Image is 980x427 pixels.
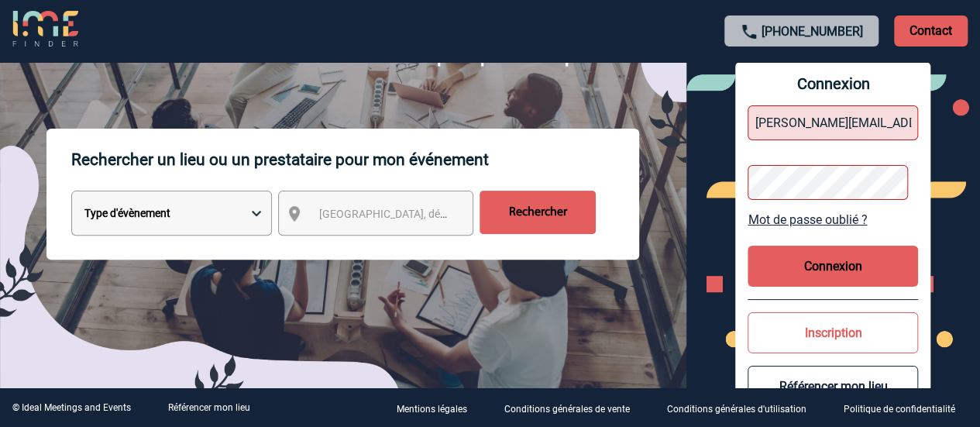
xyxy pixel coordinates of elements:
a: Référencer mon lieu [168,402,250,413]
input: Identifiant ou mot de passe incorrect [748,105,918,140]
a: Mentions légales [384,401,492,415]
div: © Ideal Meetings and Events [12,402,131,413]
p: Conditions générales de vente [504,404,630,415]
input: Rechercher [480,191,596,234]
img: call-24-px.png [740,22,758,41]
p: Mentions légales [397,404,467,415]
p: Rechercher un lieu ou un prestataire pour mon événement [71,129,639,191]
p: Politique de confidentialité [844,404,955,415]
p: Contact [894,15,968,46]
a: Conditions générales d'utilisation [655,401,831,415]
p: Conditions générales d'utilisation [667,404,806,415]
button: Inscription [748,312,918,353]
button: Connexion [748,246,918,287]
a: Politique de confidentialité [831,401,980,415]
a: Conditions générales de vente [492,401,655,415]
a: Mot de passe oublié ? [748,212,918,227]
span: [GEOGRAPHIC_DATA], département, région... [319,208,535,220]
a: [PHONE_NUMBER] [762,24,863,39]
button: Référencer mon lieu [748,366,918,407]
span: Connexion [748,74,918,93]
